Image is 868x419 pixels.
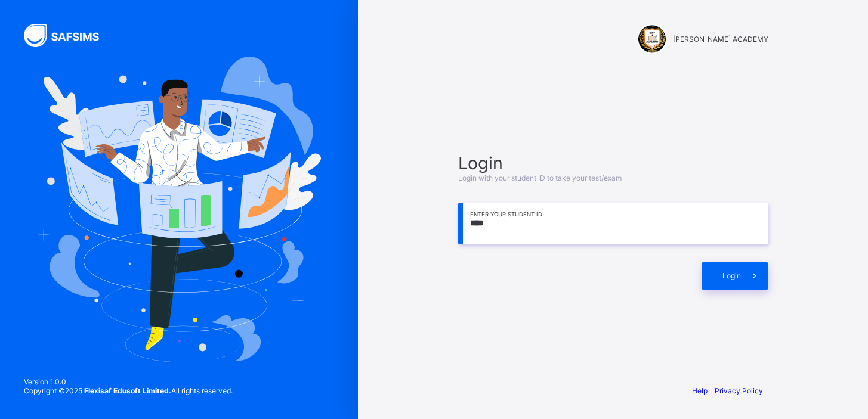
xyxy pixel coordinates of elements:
span: Version 1.0.0 [24,377,233,386]
img: Hero Image [37,57,321,362]
img: SAFSIMS Logo [24,24,113,47]
a: Privacy Policy [715,386,763,395]
span: Login [722,271,741,280]
strong: Flexisaf Edusoft Limited. [84,386,171,395]
span: Copyright © 2025 All rights reserved. [24,386,233,395]
span: Login [458,153,768,173]
span: Login with your student ID to take your test/exam [458,173,622,182]
span: [PERSON_NAME] ACADEMY [673,35,768,44]
a: Help [692,386,708,395]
